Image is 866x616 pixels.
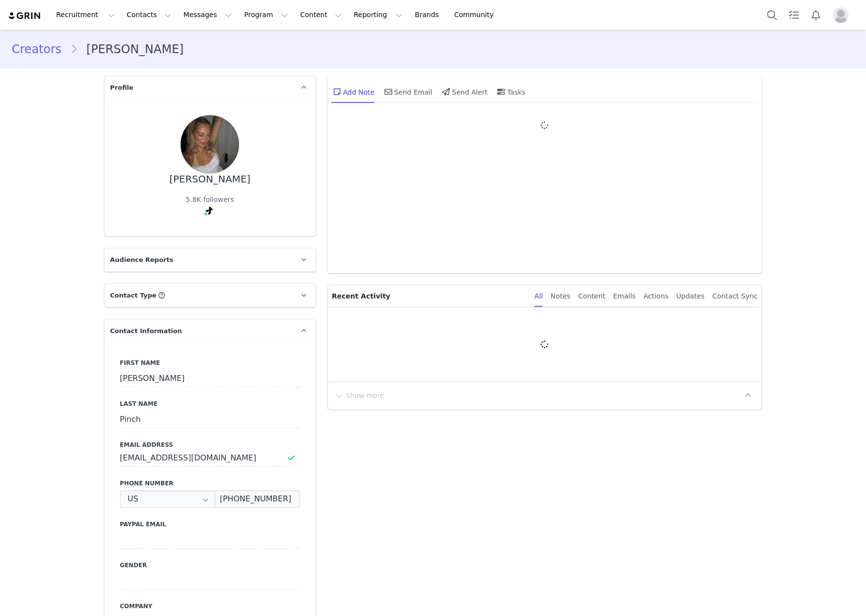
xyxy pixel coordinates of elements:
div: Send Alert [440,80,487,103]
div: Tasks [495,80,525,103]
label: Phone Number [120,479,300,488]
span: Contact Information [110,326,182,336]
button: Notifications [805,4,826,26]
div: Contact Sync [712,285,758,307]
button: Reporting [348,4,408,26]
div: Add Note [331,80,375,103]
input: Country [120,490,216,508]
span: Profile [110,83,134,93]
button: Recruitment [50,4,121,26]
button: Content [294,4,347,26]
img: placeholder-profile.jpg [833,7,848,23]
button: Show more [334,388,385,403]
img: 933d8a25-61f8-457b-bc0b-f4b89fddf570.jpg [181,115,239,174]
div: 5.8K followers [186,195,234,205]
div: Send Email [383,80,433,103]
span: Contact Type [110,291,157,300]
input: Email Address [120,449,300,467]
button: Search [761,4,783,26]
div: Updates [676,285,705,307]
label: Last Name [120,399,300,408]
div: Actions [644,285,668,307]
button: Profile [827,7,858,23]
label: Gender [120,561,300,570]
a: Creators [12,40,70,58]
label: Company [120,602,300,611]
div: [PERSON_NAME] [169,174,250,185]
a: Brands [409,4,447,26]
span: Audience Reports [110,255,174,265]
input: (XXX) XXX-XXXX [215,490,300,508]
button: Contacts [121,4,177,26]
a: Tasks [783,4,805,26]
div: Notes [550,285,570,307]
div: Emails [613,285,636,307]
label: First Name [120,358,300,367]
a: Community [448,4,504,26]
label: Paypal Email [120,520,300,529]
p: Recent Activity [332,285,526,307]
img: grin logo [8,11,42,20]
div: All [534,285,543,307]
button: Messages [178,4,238,26]
button: Program [238,4,294,26]
div: Content [578,285,605,307]
label: Email Address [120,440,300,449]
